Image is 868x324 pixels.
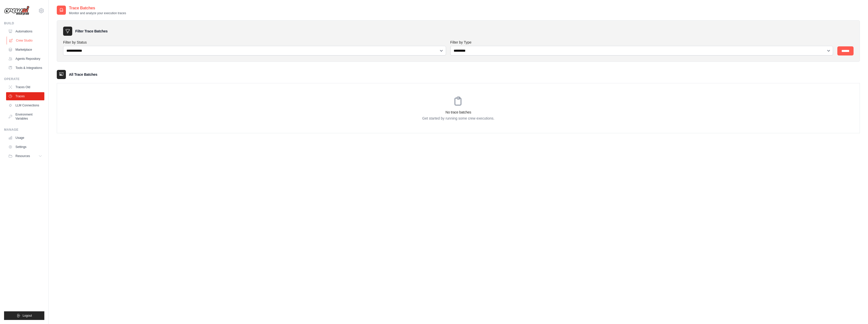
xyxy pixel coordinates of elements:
[4,21,44,25] div: Build
[63,40,446,45] label: Filter by Status
[6,152,44,160] button: Resources
[6,64,44,72] a: Tools & Integrations
[6,92,44,100] a: Traces
[6,143,44,151] a: Settings
[15,154,30,158] span: Resources
[7,36,45,45] a: Crew Studio
[6,110,44,123] a: Environment Variables
[4,6,29,15] img: Logo
[75,29,107,34] h3: Filter Trace Batches
[450,40,834,45] label: Filter by Type
[57,110,860,115] h3: No trace batches
[6,46,44,54] a: Marketplace
[4,311,44,320] button: Logout
[6,101,44,109] a: LLM Connections
[69,72,97,77] h3: All Trace Batches
[69,5,126,11] h2: Trace Batches
[6,55,44,63] a: Agents Repository
[6,134,44,142] a: Usage
[4,128,44,132] div: Manage
[69,11,126,15] p: Monitor and analyze your execution traces
[23,314,32,318] span: Logout
[6,27,44,35] a: Automations
[6,83,44,91] a: Traces Old
[57,116,860,121] p: Get started by running some crew executions.
[4,77,44,81] div: Operate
